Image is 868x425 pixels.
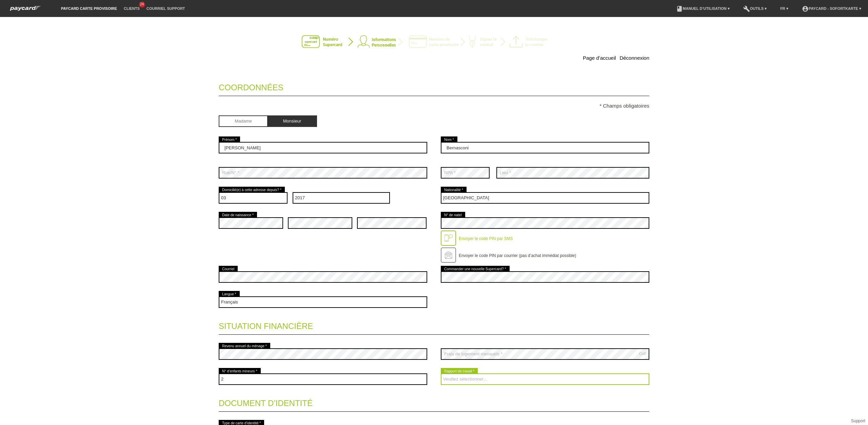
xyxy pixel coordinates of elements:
legend: Coordonnées [219,76,649,96]
i: build [743,5,750,12]
a: FR ▾ [777,6,792,11]
a: Page d’accueil [583,55,616,61]
i: account_circle [802,5,809,12]
legend: Situation financière [219,315,649,335]
span: 24 [139,2,145,7]
img: paycard Sofortkarte [7,5,44,12]
a: buildOutils ▾ [740,6,770,11]
a: paycard carte provisoire [58,6,120,11]
i: book [676,5,683,12]
a: Courriel Support [143,6,188,11]
p: * Champs obligatoires [219,103,649,109]
label: Envoyer le code PIN par SMS [459,236,513,241]
label: Envoyer le code PIN par courrier (pas d’achat immédiat possible) [459,253,576,258]
a: Déconnexion [619,55,649,61]
a: Support [851,419,865,423]
a: account_circlepaycard - Sofortkarte ▾ [798,6,865,11]
a: Clients [120,6,143,11]
img: instantcard-v3-fr-2.png [302,35,566,49]
div: CHF [639,352,647,356]
a: bookManuel d’utilisation ▾ [673,6,733,11]
a: paycard Sofortkarte [7,8,44,13]
legend: Document d’identité [219,392,649,412]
